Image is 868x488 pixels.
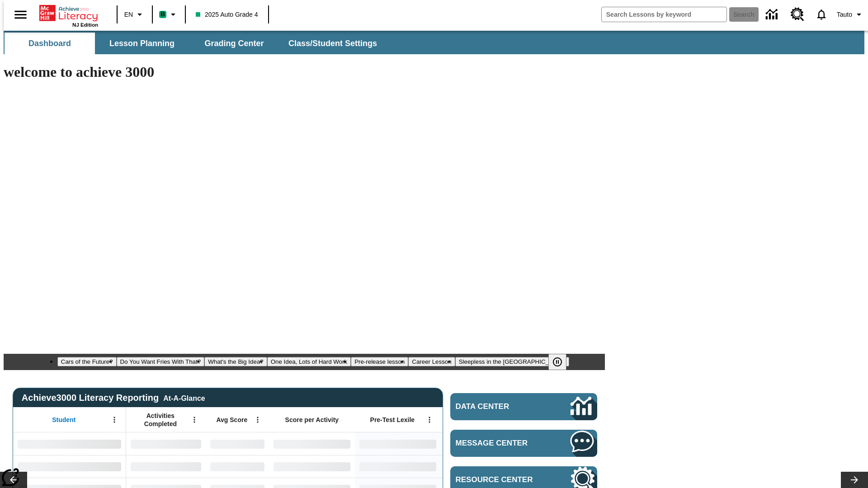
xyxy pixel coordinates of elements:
[456,439,543,448] span: Message Center
[450,430,597,457] a: Message Center
[39,4,98,22] a: Home
[206,432,269,455] div: No Data,
[204,357,267,366] button: Slide 3 What's the Big Idea?
[456,475,543,484] span: Resource Center
[97,33,187,54] button: Lesson Planning
[188,413,201,427] button: Open Menu
[602,7,726,22] input: search field
[370,416,415,424] span: Pre-Test Lexile
[5,33,95,54] button: Dashboard
[160,9,165,20] span: B
[52,416,75,424] span: Student
[4,33,385,54] div: SubNavbar
[450,393,597,420] a: Data Center
[810,3,833,26] a: Notifications
[285,416,339,424] span: Score per Activity
[281,33,384,54] button: Class/Student Settings
[456,402,540,411] span: Data Center
[72,22,98,28] span: NJ Edition
[156,6,182,23] button: Boost Class color is mint green. Change class color
[163,393,205,403] div: At-A-Glance
[7,1,34,28] button: Open side menu
[837,10,852,19] span: Tauto
[126,432,206,455] div: No Data,
[126,455,206,478] div: No Data,
[204,38,264,49] span: Grading Center
[4,64,605,80] h1: welcome to achieve 3000
[124,10,133,19] span: EN
[120,6,149,23] button: Language: EN, Select a language
[109,38,175,49] span: Lesson Planning
[196,10,258,19] span: 2025 Auto Grade 4
[288,38,377,49] span: Class/Student Settings
[4,31,864,54] div: SubNavbar
[131,412,190,428] span: Activities Completed
[28,38,71,49] span: Dashboard
[841,472,868,488] button: Lesson carousel, Next
[455,357,570,366] button: Slide 7 Sleepless in the Animal Kingdom
[57,357,117,366] button: Slide 1 Cars of the Future?
[408,357,455,366] button: Slide 6 Career Lesson
[267,357,351,366] button: Slide 4 One Idea, Lots of Hard Work
[833,6,868,23] button: Profile/Settings
[548,354,566,370] button: Pause
[785,2,810,27] a: Resource Center, Will open in new tab
[39,3,98,28] div: Home
[423,413,436,427] button: Open Menu
[22,393,205,403] span: Achieve3000 Literacy Reporting
[548,354,576,370] div: Pause
[108,413,121,427] button: Open Menu
[216,416,247,424] span: Avg Score
[351,357,408,366] button: Slide 5 Pre-release lesson
[206,455,269,478] div: No Data,
[251,413,264,427] button: Open Menu
[189,33,279,54] button: Grading Center
[760,2,785,27] a: Data Center
[117,357,205,366] button: Slide 2 Do You Want Fries With That?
